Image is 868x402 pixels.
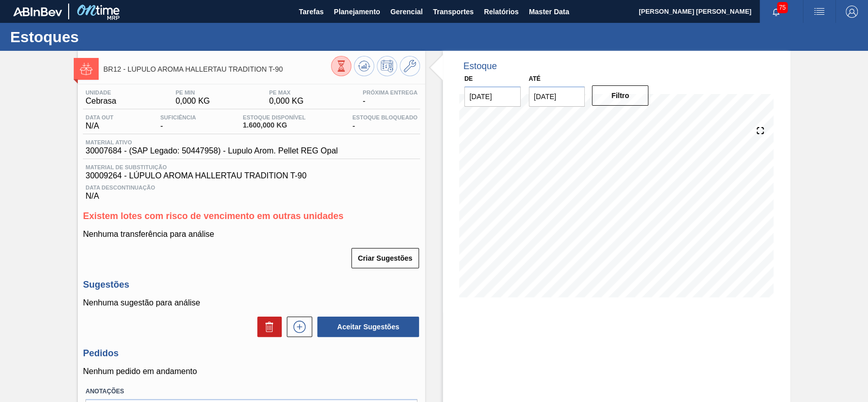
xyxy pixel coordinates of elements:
img: Ícone [80,63,93,75]
span: Transportes [433,6,473,18]
div: N/A [83,180,420,201]
button: Notificações [760,5,792,19]
button: Ir ao Master Data / Geral [400,56,420,76]
span: Planejamento [334,6,380,18]
button: Programar Estoque [377,56,397,76]
div: Criar Sugestões [352,247,420,269]
span: Data out [85,114,113,120]
span: Relatórios [484,6,518,18]
p: Nenhuma transferência para análise [83,230,420,239]
button: Visão Geral dos Estoques [331,56,351,76]
div: - [350,114,420,131]
input: dd/mm/yyyy [464,86,521,107]
h3: Sugestões [83,280,420,290]
button: Filtro [592,85,648,106]
div: Estoque [463,61,497,72]
div: - [360,89,420,106]
button: Atualizar Gráfico [354,56,374,76]
span: Master Data [529,6,569,18]
span: 0,000 KG [269,97,304,106]
span: Próxima Entrega [363,89,417,96]
div: Nova sugestão [282,317,312,337]
h3: Pedidos [83,348,420,359]
span: BR12 - LÚPULO AROMA HALLERTAU TRADITION T-90 [103,66,331,73]
span: 30009264 - LÚPULO AROMA HALLERTAU TRADITION T-90 [85,171,417,180]
img: userActions [813,6,825,18]
span: Material de Substituição [85,164,417,170]
p: Nenhum pedido em andamento [83,367,420,376]
p: Nenhuma sugestão para análise [83,298,420,307]
span: Suficiência [160,114,196,120]
span: 1.600,000 KG [243,121,305,129]
label: Anotações [85,384,417,399]
img: TNhmsLtSVTkK8tSr43FrP2fwEKptu5GPRR3wAAAABJRU5ErkJggg== [13,7,62,16]
img: Logout [846,6,858,18]
span: Cebrasa [85,97,116,106]
span: Data Descontinuação [85,184,417,191]
span: Tarefas [299,6,324,18]
span: 30007684 - (SAP Legado: 50447958) - Lupulo Arom. Pellet REG Opal [85,146,338,156]
span: PE MAX [269,89,304,96]
span: Existem lotes com risco de vencimento em outras unidades [83,211,343,221]
span: Gerencial [391,6,423,18]
span: 0,000 KG [175,97,210,106]
span: Unidade [85,89,116,96]
div: N/A [83,114,116,131]
span: Estoque Disponível [243,114,305,120]
div: Excluir Sugestões [252,317,282,337]
h1: Estoques [10,31,191,43]
span: 75 [777,2,788,13]
span: Estoque Bloqueado [352,114,417,120]
button: Aceitar Sugestões [317,317,419,337]
span: PE MIN [175,89,210,96]
button: Criar Sugestões [351,248,419,268]
span: Material ativo [85,139,338,145]
div: Aceitar Sugestões [312,316,420,338]
label: Até [529,75,541,82]
input: dd/mm/yyyy [529,86,585,107]
div: - [158,114,198,131]
label: De [464,75,473,82]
